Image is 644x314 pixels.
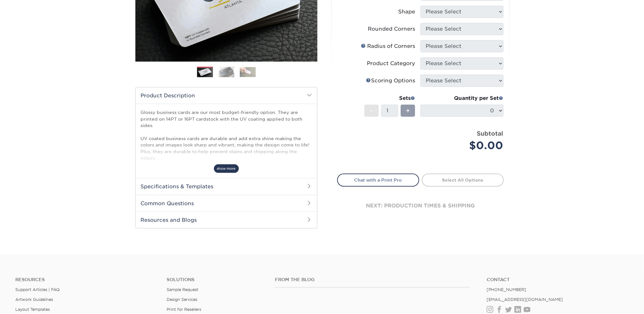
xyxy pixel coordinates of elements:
[398,8,415,16] div: Shape
[167,287,198,292] a: Sample Request
[364,94,415,102] div: Sets
[136,87,317,104] h2: Product Description
[420,94,504,102] div: Quantity per Set
[141,109,312,194] p: Glossy business cards are our most budget-friendly option. They are printed on 14PT or 16PT cards...
[487,297,563,302] a: [EMAIL_ADDRESS][DOMAIN_NAME]
[337,187,504,225] div: next: production times & shipping
[337,174,419,186] a: Chat with a Print Pro
[275,277,470,282] h4: From the Blog
[136,195,317,212] h2: Common Questions
[361,42,415,50] div: Radius of Corners
[218,66,234,78] img: Business Cards 02
[136,178,317,195] h2: Specifications & Templates
[214,164,239,173] span: show more
[422,174,504,186] a: Select All Options
[368,25,415,33] div: Rounded Corners
[477,130,504,137] strong: Subtotal
[366,77,415,85] div: Scoring Options
[487,277,629,282] a: Contact
[240,67,256,77] img: Business Cards 03
[197,64,213,80] img: Business Cards 01
[167,297,197,302] a: Design Services
[367,60,415,67] div: Product Category
[487,287,527,292] a: [PHONE_NUMBER]
[15,297,53,302] a: Artwork Guidelines
[370,106,373,116] span: -
[167,277,265,282] h4: Solutions
[425,138,504,153] div: $0.00
[136,212,317,228] h2: Resources and Blogs
[15,277,157,282] h4: Resources
[15,287,60,292] a: Support Articles | FAQ
[15,307,50,312] a: Layout Templates
[406,106,410,116] span: +
[167,307,201,312] a: Print for Resellers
